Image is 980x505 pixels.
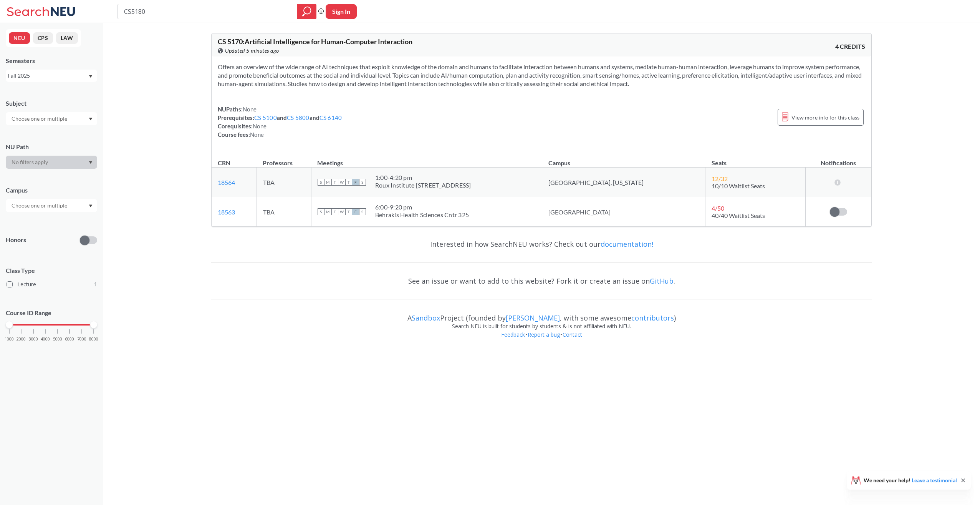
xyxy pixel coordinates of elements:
div: Dropdown arrow [6,199,97,212]
input: Class, professor, course number, "phrase" [123,5,292,18]
a: Sandbox [412,313,440,322]
section: Offers an overview of the wide range of AI techniques that exploit knowledge of the domain and hu... [218,63,865,88]
span: W [338,208,345,215]
span: F [352,179,359,186]
p: Honors [6,236,26,244]
button: LAW [56,32,78,44]
a: contributors [631,313,674,322]
a: 18563 [218,208,235,216]
a: GitHub [650,276,674,286]
a: Contact [562,331,583,338]
span: 12 / 32 [712,175,728,182]
a: Report a bug [527,331,560,338]
span: 8000 [89,337,98,341]
button: NEU [9,32,30,44]
span: 4000 [41,337,50,341]
a: Leave a testimonial [912,477,957,483]
div: Search NEU is built for students by students & is not affiliated with NEU. [211,322,872,331]
span: 5000 [53,337,62,341]
span: S [359,179,366,186]
td: TBA [257,197,311,227]
div: Subject [6,99,97,108]
span: T [345,208,352,215]
svg: Dropdown arrow [89,75,93,78]
th: Notifications [805,151,871,168]
a: documentation! [601,239,653,249]
span: None [250,131,264,138]
div: Dropdown arrow [6,112,97,125]
span: 4 / 50 [712,204,724,212]
a: Feedback [501,331,525,338]
th: Meetings [311,151,542,168]
svg: Dropdown arrow [89,118,93,121]
span: W [338,179,345,186]
a: CS 5800 [287,114,310,121]
div: 6:00 - 9:20 pm [375,203,469,211]
td: TBA [257,168,311,197]
th: Campus [542,151,705,168]
button: Sign In [326,4,357,19]
div: A Project (founded by , with some awesome ) [211,307,872,322]
span: T [331,179,338,186]
p: Course ID Range [6,309,97,317]
span: View more info for this class [791,113,859,122]
span: M [324,208,331,215]
a: CS 5100 [254,114,277,121]
div: • • [211,331,872,351]
div: Fall 2025 [8,71,88,80]
span: 40/40 Waitlist Seats [712,212,765,219]
div: Semesters [6,56,97,65]
div: NU Path [6,143,97,151]
span: 7000 [77,337,86,341]
div: Dropdown arrow [6,156,97,169]
span: 6000 [65,337,74,341]
div: Fall 2025Dropdown arrow [6,70,97,82]
span: S [359,208,366,215]
th: Professors [257,151,311,168]
label: Lecture [7,279,97,289]
span: T [331,208,338,215]
td: [GEOGRAPHIC_DATA] [542,197,705,227]
div: Campus [6,186,97,194]
span: Class Type [6,266,97,275]
svg: Dropdown arrow [89,161,93,164]
span: M [324,179,331,186]
span: S [318,179,324,186]
svg: magnifying glass [302,6,311,17]
a: CS 6140 [319,114,342,121]
input: Choose one or multiple [8,114,72,123]
span: 1 [94,280,97,289]
span: CS 5170 : Artificial Intelligence for Human-Computer Interaction [218,37,412,46]
span: 2000 [17,337,26,341]
div: See an issue or want to add to this website? Fork it or create an issue on . [211,270,872,292]
div: Roux Institute [STREET_ADDRESS] [375,181,471,189]
span: 1000 [5,337,14,341]
div: Behrakis Health Sciences Cntr 325 [375,211,469,219]
a: 18564 [218,179,235,186]
div: Interested in how SearchNEU works? Check out our [211,233,872,255]
span: S [318,208,324,215]
span: Updated 5 minutes ago [225,47,279,55]
input: Choose one or multiple [8,201,72,210]
div: 1:00 - 4:20 pm [375,174,471,181]
div: CRN [218,159,230,167]
span: We need your help! [864,478,957,483]
svg: Dropdown arrow [89,204,93,208]
span: F [352,208,359,215]
div: magnifying glass [297,4,316,19]
span: 10/10 Waitlist Seats [712,182,765,189]
button: CPS [33,32,53,44]
td: [GEOGRAPHIC_DATA], [US_STATE] [542,168,705,197]
span: 3000 [29,337,38,341]
span: T [345,179,352,186]
span: None [253,123,267,130]
th: Seats [705,151,805,168]
div: NUPaths: Prerequisites: and and Corequisites: Course fees: [218,105,342,139]
span: 4 CREDITS [835,42,865,51]
span: None [243,106,257,113]
a: [PERSON_NAME] [506,313,560,322]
